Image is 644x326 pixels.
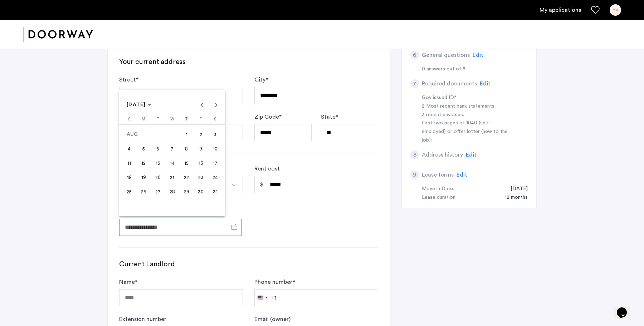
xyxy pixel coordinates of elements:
button: August 12, 2024 [136,156,151,170]
span: 6 [151,142,164,155]
span: 15 [180,157,193,169]
td: AUG [122,127,179,142]
span: 10 [209,142,221,155]
button: August 9, 2024 [194,142,208,156]
button: August 5, 2024 [136,142,151,156]
span: 21 [166,171,179,184]
button: August 14, 2024 [165,156,179,170]
span: 31 [209,185,221,198]
button: August 28, 2024 [165,184,179,199]
button: August 24, 2024 [208,170,222,184]
button: August 31, 2024 [208,184,222,199]
button: August 15, 2024 [179,156,194,170]
span: W [170,117,174,121]
button: August 20, 2024 [151,170,165,184]
span: 8 [180,142,193,155]
button: August 13, 2024 [151,156,165,170]
span: M [142,117,145,121]
button: August 11, 2024 [122,156,136,170]
button: August 16, 2024 [194,156,208,170]
span: 13 [151,157,164,169]
button: August 4, 2024 [122,142,136,156]
span: 23 [194,171,207,184]
span: 27 [151,185,164,198]
span: 3 [209,128,221,141]
span: 26 [137,185,150,198]
button: August 1, 2024 [179,127,194,142]
span: 5 [137,142,150,155]
span: F [200,117,202,121]
span: [DATE] [127,102,146,107]
span: 4 [123,142,136,155]
button: August 6, 2024 [151,142,165,156]
span: 18 [123,171,136,184]
span: 19 [137,171,150,184]
span: 11 [123,157,136,169]
button: August 26, 2024 [136,184,151,199]
span: 9 [194,142,207,155]
button: August 25, 2024 [122,184,136,199]
button: August 19, 2024 [136,170,151,184]
span: 14 [166,157,179,169]
span: 28 [166,185,179,198]
span: 1 [180,128,193,141]
button: August 23, 2024 [194,170,208,184]
button: Next month [209,98,223,112]
span: 17 [209,157,221,169]
span: 22 [180,171,193,184]
span: 12 [137,157,150,169]
span: T [156,117,159,121]
span: 2 [194,128,207,141]
button: August 17, 2024 [208,156,222,170]
button: August 10, 2024 [208,142,222,156]
span: 20 [151,171,164,184]
button: August 21, 2024 [165,170,179,184]
span: 30 [194,185,207,198]
button: August 7, 2024 [165,142,179,156]
span: 7 [166,142,179,155]
iframe: chat widget [614,297,637,319]
span: T [185,117,188,121]
button: Choose month and year [124,98,154,111]
span: 25 [123,185,136,198]
span: 24 [209,171,221,184]
span: S [128,117,130,121]
button: August 27, 2024 [151,184,165,199]
button: August 18, 2024 [122,170,136,184]
button: August 2, 2024 [194,127,208,142]
button: August 29, 2024 [179,184,194,199]
span: 16 [194,157,207,169]
span: S [214,117,216,121]
span: 29 [180,185,193,198]
button: August 8, 2024 [179,142,194,156]
button: August 30, 2024 [194,184,208,199]
button: August 3, 2024 [208,127,222,142]
button: Previous month [195,98,209,112]
button: August 22, 2024 [179,170,194,184]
